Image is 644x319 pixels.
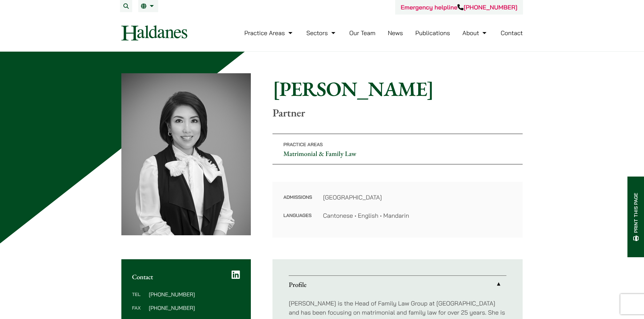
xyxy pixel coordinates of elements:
a: News [388,29,403,37]
a: LinkedIn [232,270,240,280]
dd: [GEOGRAPHIC_DATA] [323,193,512,202]
dd: [PHONE_NUMBER] [149,305,240,311]
a: Sectors [306,29,337,37]
a: About [462,29,488,37]
a: Matrimonial & Family Law [283,149,356,158]
a: Emergency helpline[PHONE_NUMBER] [401,3,517,11]
a: Publications [415,29,450,37]
dt: Languages [283,211,312,220]
a: Contact [501,29,523,37]
a: Our Team [349,29,375,37]
a: EN [141,3,156,9]
dt: Tel [132,292,146,305]
img: Logo of Haldanes [121,25,187,41]
dd: [PHONE_NUMBER] [149,292,240,297]
a: Profile [289,276,506,293]
dt: Admissions [283,193,312,211]
dd: Cantonese • English • Mandarin [323,211,512,220]
dt: Fax [132,305,146,319]
h1: [PERSON_NAME] [272,77,523,101]
p: Partner [272,106,523,119]
span: Practice Areas [283,141,323,148]
h2: Contact [132,273,240,281]
a: Practice Areas [244,29,294,37]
